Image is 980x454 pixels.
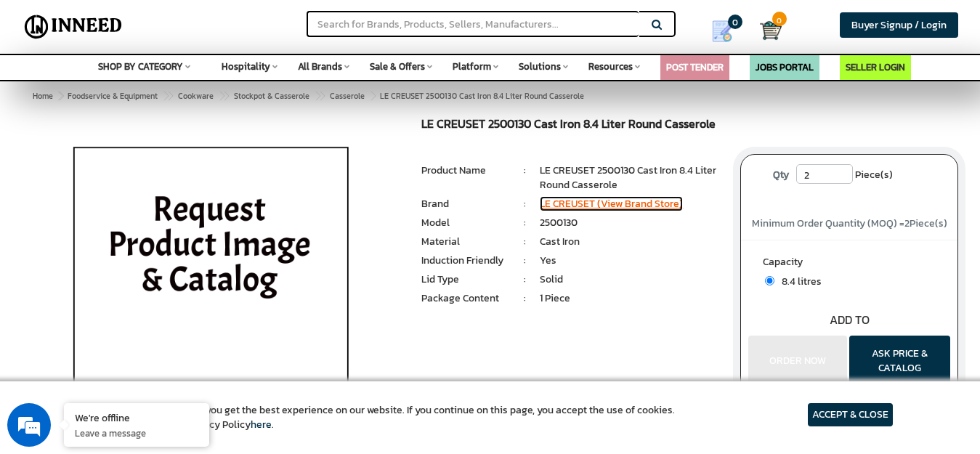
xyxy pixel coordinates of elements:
img: Inneed.Market [20,9,127,45]
span: Platform [453,60,491,73]
div: Minimize live chat window [238,7,273,42]
li: Yes [540,254,718,268]
li: 2500130 [540,216,718,230]
li: Package Content [421,291,511,306]
a: my Quotes 0 [695,15,759,48]
a: SELLER LOGIN [846,60,905,74]
li: : [510,216,540,230]
article: We use cookies to ensure you get the best experience on our website. If you continue on this page... [87,403,675,432]
li: Material [421,235,511,249]
label: Qty [766,164,796,186]
a: Stockpot & Casserole [231,87,312,105]
li: 1 Piece [540,291,718,306]
input: Search for Brands, Products, Sellers, Manufacturers... [307,11,638,37]
span: Sale & Offers [370,60,425,73]
li: Model [421,216,511,230]
textarea: Type your message and click 'Submit' [7,301,277,352]
span: Solutions [519,60,561,73]
a: Cookware [175,87,216,105]
div: We're offline [75,410,198,424]
h1: LE CREUSET 2500130 Cast Iron 8.4 Liter Round Casserole [421,118,719,134]
span: LE CREUSET 2500130 Cast Iron 8.4 Liter Round Casserole [65,90,584,102]
li: : [510,235,540,249]
img: salesiqlogo_leal7QplfZFryJ6FIlVepeu7OftD7mt8q6exU6-34PB8prfIgodN67KcxXM9Y7JQ_.png [100,285,110,294]
em: Submit [213,352,264,371]
span: Minimum Order Quantity (MOQ) = Piece(s) [752,216,947,231]
li: Lid Type [421,272,511,287]
span: Buyer Signup / Login [851,17,947,33]
span: Hospitality [222,60,270,73]
span: Resources [588,60,633,73]
span: Cookware [178,90,214,102]
span: 0 [728,15,742,29]
span: 2 [904,216,910,231]
span: We are offline. Please leave us a message. [31,135,254,282]
a: LE CREUSET (View Brand Store) [540,196,683,211]
li: : [510,254,540,268]
label: Capacity [763,255,936,273]
em: Driven by SalesIQ [114,285,185,295]
div: ADD TO [741,312,957,328]
span: Foodservice & Equipment [68,90,158,102]
li: : [510,291,540,306]
article: ACCEPT & CLOSE [808,403,893,426]
li: Product Name [421,163,511,178]
span: 8.4 litres [774,274,822,289]
span: > [370,87,377,105]
li: Solid [540,272,718,287]
a: JOBS PORTAL [756,60,814,74]
li: : [510,197,540,211]
div: Leave a message [76,81,244,100]
span: > [163,87,170,105]
button: ASK PRICE & CATALOG [849,336,950,386]
img: Cart [760,20,782,41]
span: > [315,87,322,105]
span: > [219,87,226,105]
li: Brand [421,197,511,211]
span: Piece(s) [855,164,893,186]
a: POST TENDER [666,60,724,74]
p: Leave a message [75,426,198,439]
span: > [58,90,62,102]
li: Induction Friendly [421,254,511,268]
a: Cart 0 [760,15,769,46]
span: Stockpot & Casserole [234,90,309,102]
span: Casserole [330,90,365,102]
span: 0 [772,12,787,26]
span: All Brands [298,60,342,73]
li: : [510,163,540,178]
li: : [510,272,540,287]
a: Casserole [327,87,368,105]
img: logo_Zg8I0qSkbAqR2WFHt3p6CTuqpyXMFPubPcD2OT02zFN43Cy9FUNNG3NEPhM_Q1qe_.png [25,87,61,95]
span: SHOP BY CATEGORY [98,60,183,73]
a: here [251,417,272,432]
li: Cast Iron [540,235,718,249]
a: Foodservice & Equipment [65,87,161,105]
a: Buyer Signup / Login [840,12,958,38]
a: Home [30,87,56,105]
img: Show My Quotes [711,20,733,42]
li: LE CREUSET 2500130 Cast Iron 8.4 Liter Round Casserole [540,163,718,192]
